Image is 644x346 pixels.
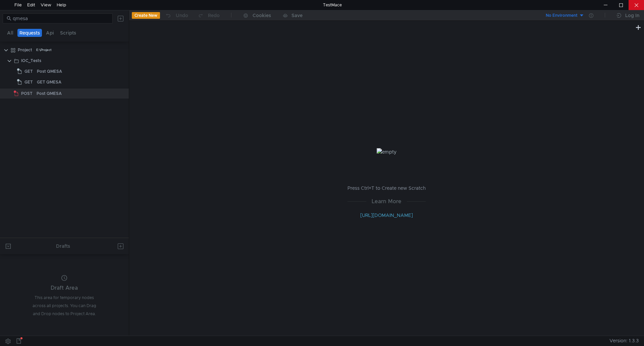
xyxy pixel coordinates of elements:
[347,184,426,192] p: Press Ctrl+T to Create new Scratch
[58,29,78,37] button: Scripts
[538,10,584,21] button: No Environment
[193,10,224,20] button: Redo
[13,15,109,22] input: Search...
[360,212,413,218] a: [URL][DOMAIN_NAME]
[546,12,578,19] div: No Environment
[21,56,41,66] div: IOC_Tests
[176,11,188,19] div: Undo
[37,77,61,87] div: GET QMESA
[24,77,33,87] span: GET
[37,66,62,76] div: Post QMESA
[36,45,52,55] div: E:\Project
[37,89,62,99] div: Post QMESA
[366,197,407,206] span: Learn More
[44,29,56,37] button: Api
[160,10,193,20] button: Undo
[5,29,15,37] button: All
[609,336,639,346] span: Version: 1.3.3
[132,12,160,19] button: Create New
[17,29,42,37] button: Requests
[56,242,70,250] div: Drafts
[21,89,33,99] span: POST
[291,13,303,18] div: Save
[253,11,271,19] div: Cookies
[208,11,220,19] div: Redo
[625,11,639,19] div: Log In
[377,148,396,156] img: empty
[24,66,33,76] span: GET
[18,45,32,55] div: Project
